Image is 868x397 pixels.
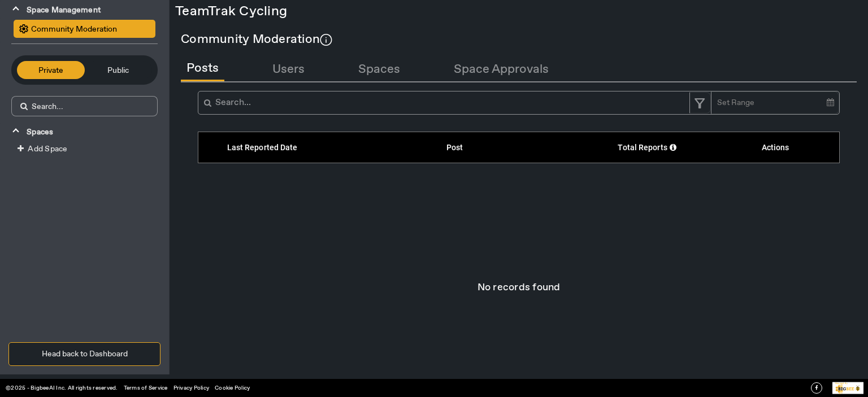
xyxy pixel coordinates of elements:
[181,57,224,81] button: Posts
[267,57,310,81] button: Users
[198,97,689,109] input: Search...
[835,382,837,385] tspan: P
[181,34,857,46] div: Community Moderation
[716,97,824,109] input: Set Range
[320,34,332,46] img: Information.svg
[28,23,117,35] div: Community Moderation
[711,132,840,163] th: Actions
[215,384,250,392] a: Cookie Policy
[6,384,118,392] a: ©2025 - BigbeeAI Inc. All rights reserved.
[448,57,554,81] button: Space Approvals
[15,99,138,113] input: Search...
[836,382,841,385] tspan: owe
[28,144,67,154] span: Add Space
[17,61,85,79] button: Private
[583,132,711,163] th: Total Reports
[85,61,153,79] button: Public
[198,132,326,163] th: Last Reported Date
[27,126,54,138] span: Spaces
[478,282,561,293] span: No records found
[124,384,168,392] a: Terms of Service
[353,57,406,81] button: Spaces
[695,98,706,108] img: Filter
[841,382,848,385] tspan: ed By
[326,132,583,163] th: Post
[841,382,842,385] tspan: r
[14,20,155,38] button: Community Moderation
[8,342,160,366] button: Head back to Dashboard
[27,5,101,16] span: Space Management
[90,64,147,76] span: Public
[23,64,79,76] span: Private
[173,384,210,392] a: Privacy Policy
